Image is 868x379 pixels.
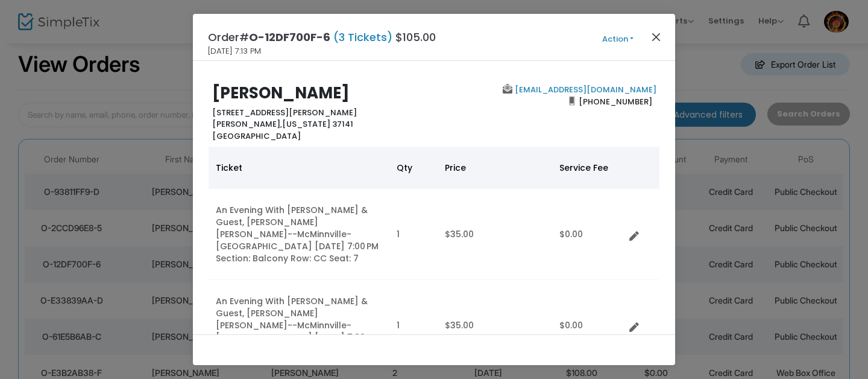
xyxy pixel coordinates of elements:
[575,92,656,111] span: [PHONE_NUMBER]
[389,147,438,189] th: Qty
[552,189,624,280] td: $0.00
[552,147,624,189] th: Service Fee
[208,29,436,45] h4: Order# $105.00
[582,33,654,46] button: Action
[208,45,261,57] span: [DATE] 7:13 PM
[389,189,438,280] td: 1
[512,84,656,95] a: [EMAIL_ADDRESS][DOMAIN_NAME]
[438,189,552,280] td: $35.00
[212,118,282,130] span: [PERSON_NAME],
[552,280,624,371] td: $0.00
[212,82,350,104] b: [PERSON_NAME]
[649,29,664,45] button: Close
[330,30,395,45] span: (3 Tickets)
[209,280,389,371] td: An Evening With [PERSON_NAME] & Guest, [PERSON_NAME] [PERSON_NAME]--McMinnville-[GEOGRAPHIC_DATA]...
[209,147,389,189] th: Ticket
[389,280,438,371] td: 1
[249,30,330,45] span: O-12DF700F-6
[209,189,389,280] td: An Evening With [PERSON_NAME] & Guest, [PERSON_NAME] [PERSON_NAME]--McMinnville-[GEOGRAPHIC_DATA]...
[212,107,357,142] b: [STREET_ADDRESS][PERSON_NAME] [US_STATE] 37141 [GEOGRAPHIC_DATA]
[438,147,552,189] th: Price
[438,280,552,371] td: $35.00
